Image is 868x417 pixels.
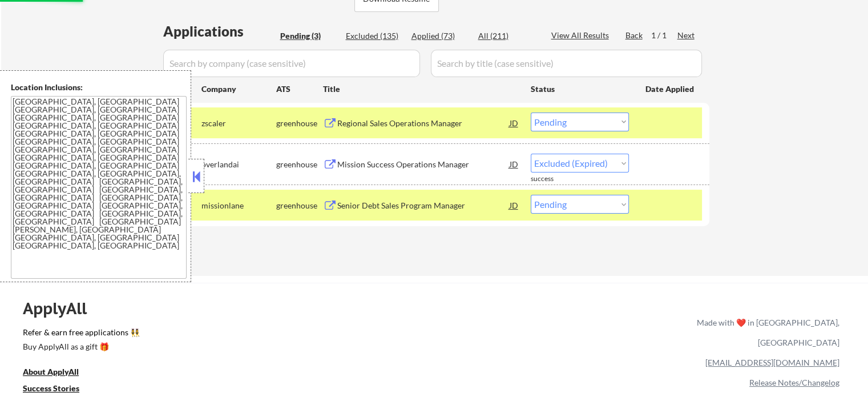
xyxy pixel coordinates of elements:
[11,82,187,93] div: Location Inclusions:
[346,30,403,42] div: Excluded (135)
[508,154,520,174] div: JD
[23,382,95,396] a: Success Stories
[23,367,79,376] u: About ApplyAll
[23,340,137,355] a: Buy ApplyAll as a gift 🎁
[677,30,696,41] div: Next
[337,159,510,170] div: Mission Success Operations Manager
[23,343,137,351] div: Buy ApplyAll as a gift 🎁
[23,383,79,393] u: Success Stories
[163,50,420,77] input: Search by company (case sensitive)
[508,113,520,133] div: JD
[531,174,576,184] div: success
[749,378,839,387] a: Release Notes/Changelog
[625,30,644,41] div: Back
[692,312,839,352] div: Made with ❤️ in [GEOGRAPHIC_DATA], [GEOGRAPHIC_DATA]
[23,299,100,318] div: ApplyAll
[201,200,276,211] div: missionlane
[163,25,276,38] div: Applications
[201,159,276,170] div: overlandai
[531,78,629,99] div: Status
[551,30,612,41] div: View All Results
[201,118,276,129] div: zscaler
[508,195,520,215] div: JD
[276,159,323,170] div: greenhouse
[23,328,458,340] a: Refer & earn free applications 👯‍♀️
[323,83,520,95] div: Title
[337,200,510,211] div: Senior Debt Sales Program Manager
[280,30,337,42] div: Pending (3)
[645,83,696,95] div: Date Applied
[276,200,323,211] div: greenhouse
[276,118,323,129] div: greenhouse
[276,83,323,95] div: ATS
[337,118,510,129] div: Regional Sales Operations Manager
[411,30,469,42] div: Applied (73)
[23,366,95,380] a: About ApplyAll
[705,358,839,367] a: [EMAIL_ADDRESS][DOMAIN_NAME]
[431,50,702,77] input: Search by title (case sensitive)
[478,30,535,42] div: All (211)
[201,83,276,95] div: Company
[651,30,677,41] div: 1 / 1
